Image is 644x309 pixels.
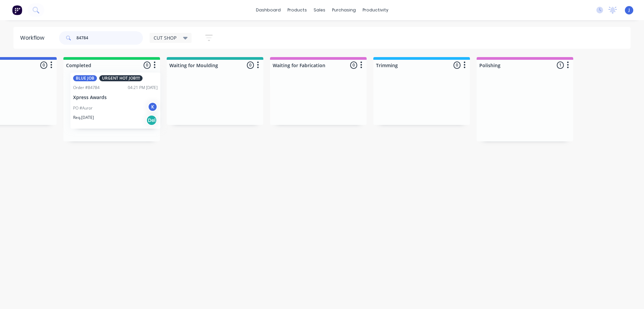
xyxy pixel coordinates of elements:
[76,31,143,45] input: Search for orders...
[12,5,22,15] img: Factory
[253,5,284,15] a: dashboard
[310,5,329,15] div: sales
[284,5,310,15] div: products
[629,7,630,13] span: J
[20,34,48,42] div: Workflow
[154,34,176,41] span: CUT SHOP
[359,5,392,15] div: productivity
[329,5,359,15] div: purchasing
